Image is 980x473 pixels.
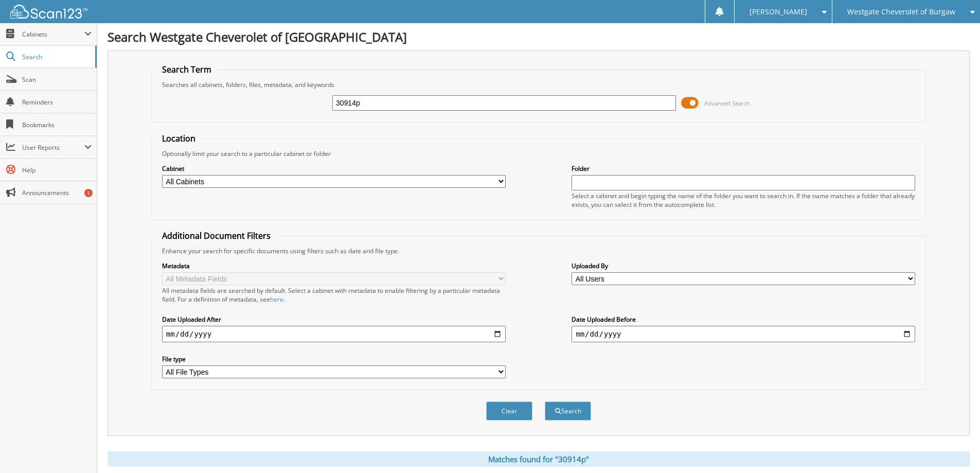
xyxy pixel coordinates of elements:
[162,326,506,342] input: start
[22,75,92,84] span: Scan
[572,326,915,342] input: end
[157,64,217,75] legend: Search Term
[22,52,90,61] span: Search
[162,261,506,270] label: Metadata
[704,99,750,107] span: Advanced Search
[84,189,93,197] div: 1
[22,143,84,152] span: User Reports
[157,133,201,144] legend: Location
[108,28,970,45] h1: Search Westgate Cheverolet of [GEOGRAPHIC_DATA]
[10,5,87,19] img: scan123-logo-white.svg
[545,401,591,421] button: Search
[157,247,920,255] div: Enhance your search for specific documents using filters such as date and file type.
[750,9,807,15] span: [PERSON_NAME]
[108,451,970,467] div: Matches found for "30914p"
[572,164,915,173] label: Folder
[22,30,84,39] span: Cabinets
[847,9,955,15] span: Westgate Cheverolet of Burgaw
[486,401,532,421] button: Clear
[22,188,92,197] span: Announcements
[162,286,506,304] div: All metadata fields are searched by default. Select a cabinet with metadata to enable filtering b...
[157,149,920,158] div: Optionally limit your search to a particular cabinet or folder
[572,191,915,209] div: Select a cabinet and begin typing the name of the folder you want to search in. If the name match...
[22,120,92,129] span: Bookmarks
[22,98,92,107] span: Reminders
[162,315,506,324] label: Date Uploaded After
[162,164,506,173] label: Cabinet
[22,166,92,174] span: Help
[162,355,506,363] label: File type
[572,261,915,270] label: Uploaded By
[157,230,276,241] legend: Additional Document Filters
[157,80,920,89] div: Searches all cabinets, folders, files, metadata, and keywords
[270,295,283,304] a: here
[572,315,915,324] label: Date Uploaded Before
